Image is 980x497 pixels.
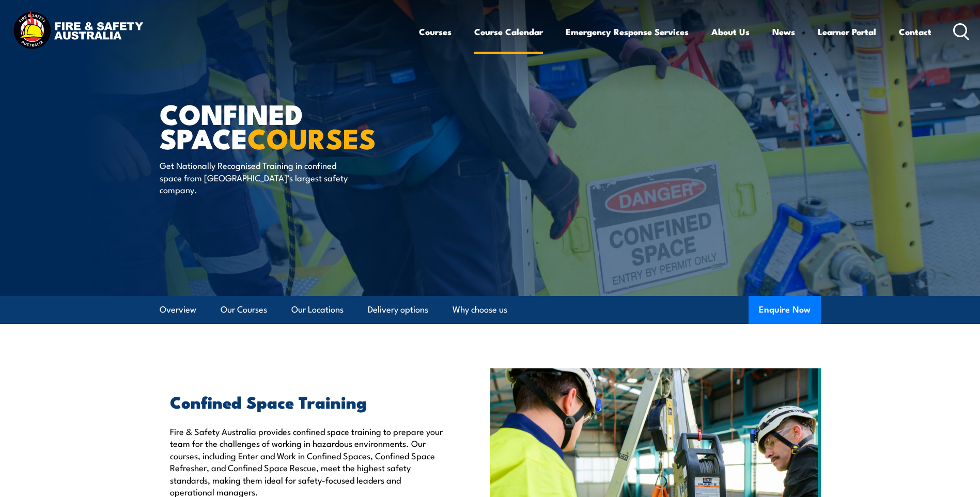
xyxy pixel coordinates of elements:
a: Our Locations [291,296,344,323]
strong: COURSES [247,116,376,159]
p: Get Nationally Recognised Training in confined space from [GEOGRAPHIC_DATA]’s largest safety comp... [160,159,348,195]
a: About Us [711,18,750,45]
a: Learner Portal [818,18,876,45]
a: Course Calendar [474,18,543,45]
h1: Confined Space [160,101,415,149]
a: Courses [419,18,452,45]
a: Contact [899,18,931,45]
a: Delivery options [368,296,428,323]
a: Overview [160,296,196,323]
h2: Confined Space Training [170,394,443,409]
a: Emergency Response Services [566,18,689,45]
a: Our Courses [221,296,267,323]
a: News [772,18,795,45]
button: Enquire Now [749,296,821,324]
a: Why choose us [453,296,507,323]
